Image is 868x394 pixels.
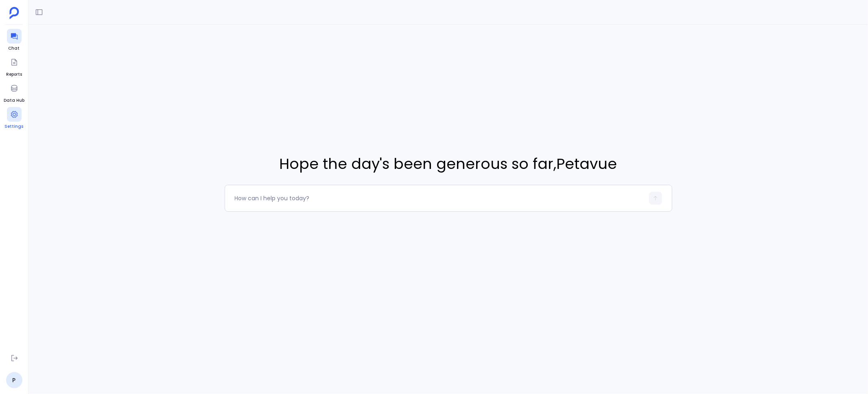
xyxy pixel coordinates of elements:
[225,153,672,175] span: Hope the day's been generous so far , Petavue
[5,107,24,130] a: Settings
[7,29,22,52] a: Chat
[4,81,24,104] a: Data Hub
[7,45,22,52] span: Chat
[9,7,19,19] img: petavue logo
[6,71,22,78] span: Reports
[4,97,24,104] span: Data Hub
[5,123,24,130] span: Settings
[6,372,22,388] a: P
[6,55,22,78] a: Reports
